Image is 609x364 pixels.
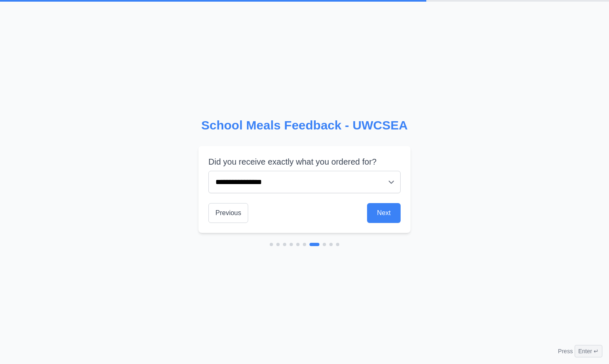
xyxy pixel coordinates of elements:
[198,118,411,133] h2: School Meals Feedback - UWCSEA
[208,203,248,223] button: Previous
[575,345,602,357] span: Enter ↵
[208,156,401,168] label: Did you receive exactly what you ordered for?
[367,203,401,223] button: Next
[558,345,602,357] div: Press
